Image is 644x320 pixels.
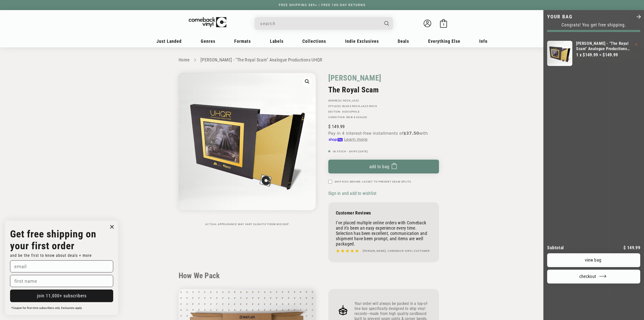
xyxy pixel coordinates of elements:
[547,293,640,304] iframe: PayPal-paypal
[576,41,631,51] a: [PERSON_NAME] - "The Royal Scam" Analogue Productions UHQR
[10,228,96,252] strong: Get free shipping on your first order
[10,260,113,272] input: email
[623,245,626,250] span: $
[635,43,637,46] button: Remove Steely Dan - "The Royal Scam" Analogue Productions UHQR
[623,245,640,250] p: 149.99
[547,22,640,27] p: Congrats! You get free shipping.
[547,253,640,267] a: View bag
[547,14,573,20] h2: Your bag
[10,275,113,287] input: first name
[543,10,644,320] div: Your bag
[636,14,641,20] button: Close
[547,245,564,250] h2: Subtotal
[108,223,116,231] button: Close dialog
[11,306,82,310] span: *Coupon for first-time subscribers only. Exclusions apply.
[547,270,640,283] button: Checkout
[10,290,113,302] button: join 11,000+ subscribers
[576,51,631,58] div: 1 x $149.99 = $149.99
[10,253,92,258] span: and be the first to know about deals + more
